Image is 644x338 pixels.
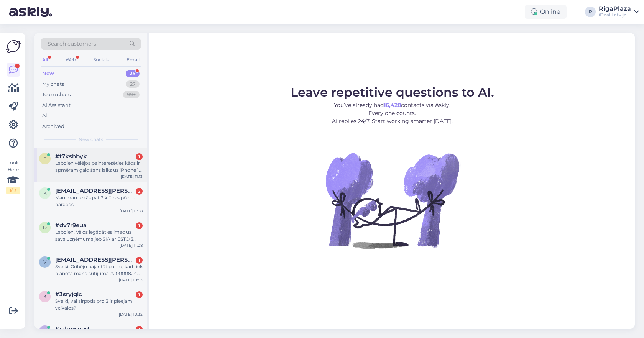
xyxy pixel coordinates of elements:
span: t [44,156,46,161]
div: My chats [42,80,64,88]
div: AI Assistant [42,102,71,109]
div: [DATE] 10:53 [119,277,143,283]
span: valdis.abrams@gmail.com [55,256,135,263]
div: Archived [42,123,64,130]
span: New chats [79,136,103,143]
div: 2 [136,188,143,195]
div: 1 [136,153,143,160]
b: 16,428 [384,102,401,108]
div: 27 [126,80,140,88]
div: 25 [126,70,140,77]
span: v [43,259,46,265]
a: RigaPlazaiDeal Latvija [599,6,639,18]
span: r [43,328,47,334]
img: Askly Logo [6,39,21,54]
div: Email [125,55,141,65]
div: [DATE] 11:08 [120,208,143,214]
div: Man man liekās pat 2 kļūdas pēc tur parādās [55,194,143,208]
div: Labdien! Vēlos iegādāties imac uz sava uzņēmuma jeb SIA ar ESTO 3 mēnešu maksājumu. Vai ir iespēj... [55,229,143,243]
div: Sveiki! Gribēju pajautāt par to, kad tiek plānota mana sūtījuma #2000082482 īstenošana, jo pirkum... [55,263,143,277]
div: Labdien vēlējos painteresēties kāds ir apmēram gaidišans laiks uz iPhone 17 ja pasūtīju viņu svēt... [55,160,143,174]
div: All [42,112,49,120]
div: Web [64,55,77,65]
div: 99+ [123,91,140,98]
span: #t7kshbyk [55,153,87,160]
p: You’ve already had contacts via Askly. Every one counts. AI replies 24/7. Start working smarter [... [291,101,494,125]
div: 1 [136,257,143,264]
span: kaspars.savics@gmail.com [55,187,135,194]
span: d [43,225,47,230]
div: Socials [92,55,110,65]
div: [DATE] 11:13 [121,174,143,179]
img: No Chat active [323,131,461,269]
div: 1 [136,222,143,229]
span: Leave repetitive questions to AI. [291,85,494,100]
div: Sveiki, vai airpods pro 3 ir pieejami veikalos? [55,298,143,312]
div: iDeal Latvija [599,12,631,18]
div: R [585,7,596,17]
div: [DATE] 11:08 [120,243,143,248]
span: #3sryjglc [55,291,82,298]
div: All [41,55,49,65]
div: 1 / 3 [6,187,20,194]
div: Look Here [6,159,20,194]
span: #dv7r9eua [55,222,87,229]
div: Team chats [42,91,71,98]
div: [DATE] 10:32 [119,312,143,317]
span: #ralmweud [55,325,89,332]
span: Search customers [48,40,96,48]
div: 1 [136,326,143,333]
span: 3 [44,294,46,299]
div: 1 [136,291,143,298]
div: New [42,70,54,77]
div: Online [525,5,567,19]
div: RigaPlaza [599,6,631,12]
span: k [43,190,47,196]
